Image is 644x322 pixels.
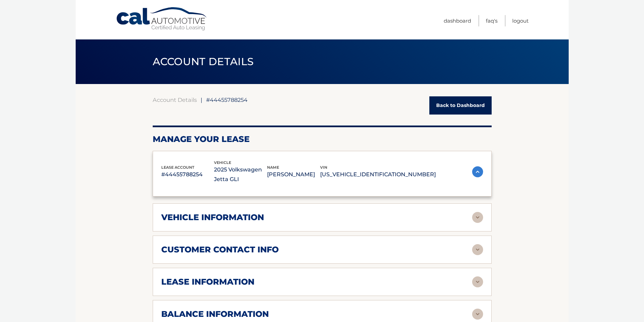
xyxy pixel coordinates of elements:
[486,15,497,26] a: FAQ's
[116,7,208,31] a: Cal Automotive
[201,96,202,103] span: |
[161,170,214,179] p: #44455788254
[153,96,197,103] a: Account Details
[320,170,436,179] p: [US_VEHICLE_IDENTIFICATION_NUMBER]
[206,96,248,103] span: #44455788254
[153,134,492,144] h2: Manage Your Lease
[472,276,483,287] img: accordion-rest.svg
[161,245,279,255] h2: customer contact info
[161,212,264,223] h2: vehicle information
[214,160,231,165] span: vehicle
[161,277,254,287] h2: lease information
[267,170,320,179] p: [PERSON_NAME]
[472,244,483,255] img: accordion-rest.svg
[214,165,267,184] p: 2025 Volkswagen Jetta GLI
[472,166,483,177] img: accordion-active.svg
[472,309,483,320] img: accordion-rest.svg
[429,96,492,115] a: Back to Dashboard
[320,165,327,170] span: vin
[444,15,471,26] a: Dashboard
[267,165,279,170] span: name
[161,309,269,319] h2: balance information
[472,212,483,223] img: accordion-rest.svg
[512,15,529,26] a: Logout
[161,165,194,170] span: lease account
[153,55,254,68] span: ACCOUNT DETAILS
